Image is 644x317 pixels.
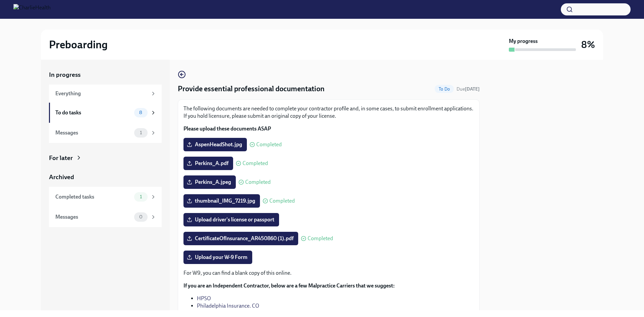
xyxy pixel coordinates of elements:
[55,193,131,201] div: Completed tasks
[188,179,231,186] span: Perkins_A.jpeg
[465,86,480,92] strong: [DATE]
[49,207,162,227] a: Messages0
[183,269,474,277] p: For W9, you can find a blank copy of this online.
[188,198,255,204] span: thumbnail_IMG_7219.jpg
[55,90,148,97] div: Everything
[183,251,252,264] label: Upload your W-9 Form
[509,38,538,45] strong: My progress
[188,216,274,223] span: Upload driver's license or passport
[49,154,73,162] div: For later
[188,141,242,148] span: AspenHeadShot.jpg
[49,123,162,143] a: Messages1
[183,194,260,208] label: thumbnail_IMG_7219.jpg
[135,214,147,219] span: 0
[49,85,162,103] a: Everything
[197,303,259,309] a: Philadelphia Insurance. CO
[136,130,146,135] span: 1
[55,109,131,116] div: To do tasks
[136,194,146,199] span: 1
[183,105,474,120] p: The following documents are needed to complete your contractor profile and, in some cases, to sub...
[457,86,480,92] span: Due
[183,138,247,151] label: AspenHeadShot.jpg
[188,235,293,242] span: CertificateOfInsurance_AR450860 (1).pdf
[197,310,212,316] a: NASW
[13,4,51,15] img: CharlieHealth
[308,236,333,241] span: Completed
[49,70,162,79] a: In progress
[49,173,162,181] a: Archived
[457,86,480,92] span: August 21st, 2025 08:00
[55,213,131,221] div: Messages
[269,198,295,204] span: Completed
[243,161,268,166] span: Completed
[183,213,279,226] label: Upload driver's license or passport
[197,295,211,302] a: HPSO
[581,39,595,51] h3: 8%
[256,142,282,147] span: Completed
[188,254,248,261] span: Upload your W-9 Form
[135,110,146,115] span: 8
[49,38,108,51] h2: Preboarding
[178,84,325,94] h4: Provide essential professional documentation
[183,175,236,189] label: Perkins_A.jpeg
[435,87,454,92] span: To Do
[245,179,271,185] span: Completed
[188,160,228,167] span: Perkins_A.pdf
[183,282,395,289] strong: If you are an Independent Contractor, below are a few Malpractice Carriers that we suggest:
[183,157,233,170] label: Perkins_A.pdf
[183,232,298,245] label: CertificateOfInsurance_AR450860 (1).pdf
[49,187,162,207] a: Completed tasks1
[49,103,162,123] a: To do tasks8
[49,154,162,162] a: For later
[55,129,131,137] div: Messages
[183,125,271,132] strong: Please upload these documents ASAP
